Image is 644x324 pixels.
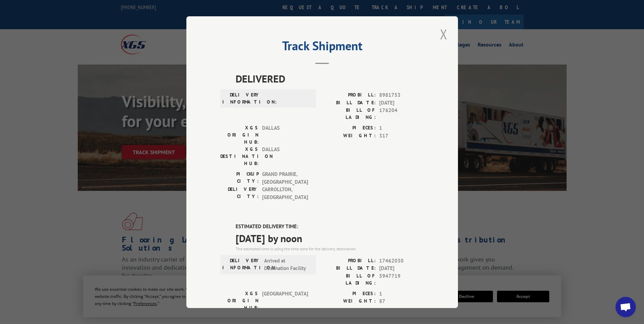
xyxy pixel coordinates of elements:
span: 17462030 [379,257,424,265]
span: [DATE] by noon [236,230,424,246]
span: [DATE] [379,99,424,107]
label: PROBILL: [322,257,376,265]
div: The estimated time is using the time zone for the delivery destination. [236,246,424,252]
span: 8981753 [379,91,424,99]
span: 1 [379,124,424,132]
label: PIECES: [322,124,376,132]
label: WEIGHT: [322,132,376,140]
label: BILL OF LADING: [322,107,376,121]
span: 5947719 [379,272,424,286]
span: CARROLLTON , [GEOGRAPHIC_DATA] [262,186,308,201]
span: DALLAS [262,146,308,167]
span: 317 [379,132,424,140]
label: BILL DATE: [322,99,376,107]
label: PICKUP CITY: [220,170,259,186]
label: XGS ORIGIN HUB: [220,290,259,311]
label: PIECES: [322,290,376,298]
label: DELIVERY CITY: [220,186,259,201]
label: BILL DATE: [322,265,376,272]
span: 1 [379,290,424,298]
label: PROBILL: [322,91,376,99]
span: GRAND PRAIRIE , [GEOGRAPHIC_DATA] [262,170,308,186]
span: [DATE] [379,265,424,272]
span: [GEOGRAPHIC_DATA] [262,290,308,311]
label: ESTIMATED DELIVERY TIME: [236,223,424,231]
label: BILL OF LADING: [322,272,376,286]
button: Close modal [438,25,449,43]
h2: Track Shipment [220,41,424,54]
span: 176204 [379,107,424,121]
label: XGS ORIGIN HUB: [220,124,259,146]
span: Arrived at Destination Facility [264,257,310,272]
a: Open chat [615,297,636,317]
label: DELIVERY INFORMATION: [222,257,261,272]
label: XGS DESTINATION HUB: [220,146,259,167]
label: DELIVERY INFORMATION: [222,91,261,106]
label: WEIGHT: [322,298,376,305]
span: 87 [379,298,424,305]
span: DALLAS [262,124,308,146]
span: DELIVERED [236,71,424,86]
